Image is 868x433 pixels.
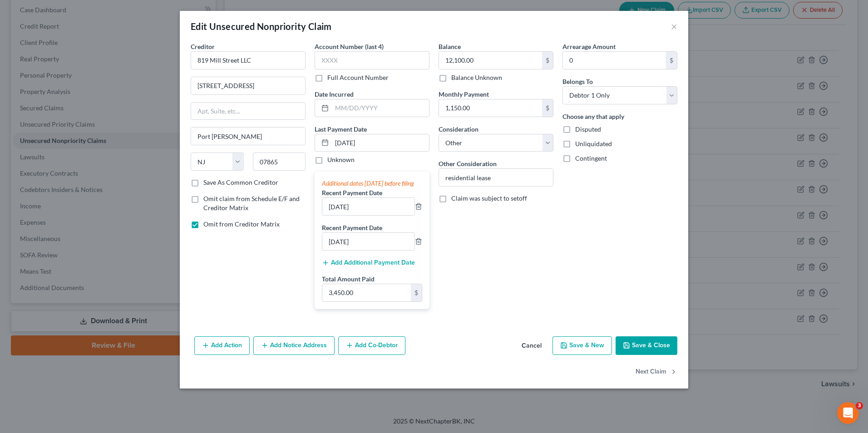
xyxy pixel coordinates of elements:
[322,284,411,301] input: 0.00
[194,336,250,355] button: Add Action
[439,52,542,69] input: 0.00
[616,336,677,355] button: Save & Close
[514,337,549,355] button: Cancel
[322,259,415,266] button: Add Additional Payment Date
[322,274,375,284] label: Total Amount Paid
[191,128,305,145] input: Enter city...
[322,233,414,250] input: --
[191,20,332,33] div: Edit Unsecured Nonpriority Claim
[322,179,422,188] div: Additional dates [DATE] before filing
[451,73,502,82] label: Balance Unknown
[542,52,553,69] div: $
[191,77,305,94] input: Enter address...
[315,124,367,134] label: Last Payment Date
[562,112,624,121] label: Choose any that apply
[315,42,384,51] label: Account Number (last 4)
[575,140,612,148] span: Unliquidated
[439,159,497,168] label: Other Consideration
[411,284,422,301] div: $
[315,89,354,99] label: Date Incurred
[575,154,607,162] span: Contingent
[327,73,389,82] label: Full Account Number
[563,52,666,69] input: 0.00
[327,155,355,164] label: Unknown
[837,402,859,424] iframe: Intercom live chat
[203,178,278,187] label: Save As Common Creditor
[856,402,863,409] span: 3
[552,336,612,355] button: Save & New
[322,223,382,232] label: Recent Payment Date
[451,194,527,202] span: Claim was subject to setoff
[338,336,405,355] button: Add Co-Debtor
[203,220,280,228] span: Omit from Creditor Matrix
[332,99,429,117] input: MM/DD/YYYY
[253,336,335,355] button: Add Notice Address
[191,103,305,120] input: Apt, Suite, etc...
[253,153,306,171] input: Enter zip...
[322,188,382,197] label: Recent Payment Date
[315,51,429,69] input: XXXX
[439,42,461,51] label: Balance
[562,78,593,85] span: Belongs To
[322,198,414,215] input: --
[439,99,542,117] input: 0.00
[332,134,429,152] input: MM/DD/YYYY
[636,362,677,381] button: Next Claim
[439,89,489,99] label: Monthly Payment
[439,169,553,186] input: Specify...
[191,51,306,69] input: Search creditor by name...
[562,42,616,51] label: Arrearage Amount
[671,21,677,32] button: ×
[666,52,677,69] div: $
[191,43,215,50] span: Creditor
[203,195,300,212] span: Omit claim from Schedule E/F and Creditor Matrix
[575,125,601,133] span: Disputed
[439,124,478,134] label: Consideration
[542,99,553,117] div: $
